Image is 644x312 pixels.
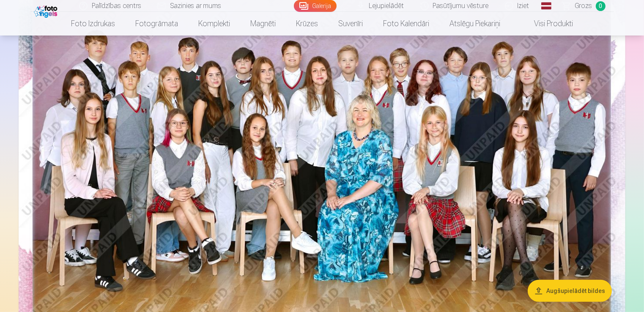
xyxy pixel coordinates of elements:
[373,12,439,36] a: Foto kalendāri
[125,12,188,36] a: Fotogrāmata
[575,1,592,11] span: Grozs
[439,12,510,36] a: Atslēgu piekariņi
[61,12,125,36] a: Foto izdrukas
[188,12,240,36] a: Komplekti
[596,1,606,11] span: 0
[34,3,60,18] img: /fa1
[528,280,612,302] button: Augšupielādēt bildes
[286,12,328,36] a: Krūzes
[328,12,373,36] a: Suvenīri
[240,12,286,36] a: Magnēti
[510,12,583,36] a: Visi produkti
